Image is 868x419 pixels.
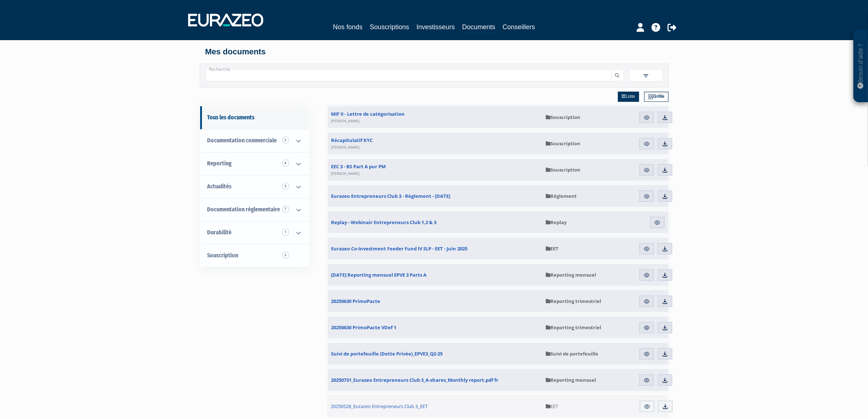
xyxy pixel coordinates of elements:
[618,92,639,102] a: Liste
[643,298,650,305] img: eye.svg
[328,132,542,154] a: Récapitulatif KYC[PERSON_NAME]
[546,140,580,147] span: Souscription
[331,145,360,150] span: [PERSON_NAME]
[643,73,649,79] img: filter.svg
[643,351,650,357] img: eye.svg
[546,166,580,173] span: Souscription
[331,118,360,123] span: [PERSON_NAME]
[200,221,309,244] a: Durabilité 1
[200,198,309,221] a: Documentation règlementaire 7
[546,350,598,357] span: Suivi de portefeuille
[328,369,542,391] a: 20250731_Eurazeo Entrepreneurs Club 3_A-shares_Monthly report.pdf fr
[662,377,668,384] img: download.svg
[207,252,238,259] span: Souscription
[328,106,542,128] a: MIF II - Lettre de catégorisation[PERSON_NAME]
[328,159,542,181] a: EEC 3 - BS Part A pur PM[PERSON_NAME]
[546,403,558,410] span: EET
[200,152,309,175] a: Reporting 4
[331,163,386,176] span: EEC 3 - BS Part A pur PM
[282,182,289,190] span: 3
[546,114,580,120] span: Souscription
[328,290,542,312] a: 20250630 PrimoPacte
[546,219,567,226] span: Replay
[662,298,668,305] img: download.svg
[331,324,397,331] span: 20250630 PrimoPacte VDef 1
[331,245,468,252] span: Eurazeo Co-Investment Feeder Fund IV SLP - EET - Juin 2025
[282,251,289,259] span: 3
[662,141,668,147] img: download.svg
[328,238,542,260] a: Eurazeo Co-Investment Feeder Fund IV SLP - EET - Juin 2025
[546,298,601,304] span: Reporting trimestriel
[643,141,650,147] img: eye.svg
[207,160,232,167] span: Reporting
[328,211,542,233] a: Replay - Webinair Entrepreneurs Club 1,2 & 3
[654,219,661,226] img: eye.svg
[331,219,437,226] span: Replay - Webinair Entrepreneurs Club 1,2 & 3
[662,272,668,278] img: download.svg
[546,324,601,331] span: Reporting trimestriel
[662,193,668,200] img: download.svg
[643,193,650,200] img: eye.svg
[207,137,277,144] span: Documentation commerciale
[643,167,650,173] img: eye.svg
[331,193,451,199] span: Eurazeo Entrepreneurs Club 3 - Règlement - [DATE]
[327,395,542,418] a: 20250528_Eurazeo Entrepreneurs Club 3_EET
[328,264,542,286] a: [DATE] Reporting mensuel EPVE 3 Parts A
[205,47,663,56] h4: Mes documents
[200,244,309,267] a: Souscription3
[331,171,360,176] span: [PERSON_NAME]
[662,351,668,357] img: download.svg
[328,343,542,365] a: Suivi de portefeuille (Dette Privée)_EPVE3_Q2-25
[331,111,405,124] span: MIF II - Lettre de catégorisation
[643,272,650,278] img: eye.svg
[546,377,596,383] span: Reporting mensuel
[331,137,373,150] span: Récapitulatif KYC
[207,183,232,190] span: Actualités
[643,377,650,384] img: eye.svg
[648,94,653,99] img: grid.svg
[643,246,650,252] img: eye.svg
[331,350,443,357] span: Suivi de portefeuille (Dette Privée)_EPVE3_Q2-25
[282,205,289,213] span: 7
[331,298,381,304] span: 20250630 PrimoPacte
[207,229,232,236] span: Durabilité
[282,137,289,144] span: 3
[200,175,309,198] a: Actualités 3
[207,206,280,213] span: Documentation règlementaire
[662,246,668,252] img: download.svg
[662,167,668,173] img: download.svg
[200,106,309,129] a: Tous les documents
[333,22,362,32] a: Nos fonds
[416,22,455,32] a: Investisseurs
[546,245,558,252] span: EET
[331,403,428,410] span: 20250528_Eurazeo Entrepreneurs Club 3_EET
[462,22,495,33] a: Documents
[662,114,668,121] img: download.svg
[200,129,309,152] a: Documentation commerciale 3
[662,324,668,331] img: download.svg
[546,272,596,278] span: Reporting mensuel
[644,92,669,102] a: Grille
[328,316,542,338] a: 20250630 PrimoPacte VDef 1
[331,272,427,278] span: [DATE] Reporting mensuel EPVE 3 Parts A
[282,228,289,236] span: 1
[328,185,542,207] a: Eurazeo Entrepreneurs Club 3 - Règlement - [DATE]
[188,14,263,27] img: 1732889491-logotype_eurazeo_blanc_rvb.png
[370,22,409,32] a: Souscriptions
[331,377,499,383] span: 20250731_Eurazeo Entrepreneurs Club 3_A-shares_Monthly report.pdf fr
[282,159,289,167] span: 4
[643,114,650,121] img: eye.svg
[643,324,650,331] img: eye.svg
[546,193,577,199] span: Règlement
[503,22,535,32] a: Conseillers
[857,33,865,99] p: Besoin d'aide ?
[662,403,669,410] img: download.svg
[206,69,612,81] input: Recherche
[644,403,650,410] img: eye.svg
